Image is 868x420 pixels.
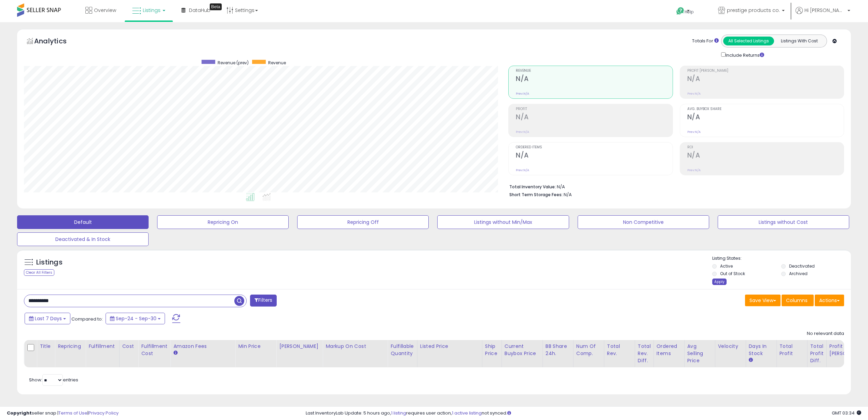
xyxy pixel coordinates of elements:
span: Avg. Buybox Share [687,107,844,111]
div: Repricing [58,343,83,350]
label: Deactivated [789,263,815,269]
div: No relevant data [807,330,844,337]
div: Min Price [238,343,273,350]
button: Sep-24 - Sep-30 [106,313,165,324]
div: Avg Selling Price [687,343,712,364]
small: Prev: N/A [516,130,529,134]
small: Prev: N/A [516,168,529,172]
span: Sep-24 - Sep-30 [116,315,156,322]
span: Profit [PERSON_NAME] [687,69,844,73]
div: Markup on Cost [326,343,385,350]
a: 1 listing [391,410,406,416]
div: Num of Comp. [576,343,601,357]
span: Profit [516,107,672,111]
button: Actions [815,295,844,306]
span: 2025-10-8 03:34 GMT [832,410,861,416]
div: Totals For [692,38,719,44]
div: Tooltip anchor [210,3,222,10]
span: prestige products co. [727,7,780,14]
li: N/A [509,182,839,190]
button: Repricing Off [297,215,429,229]
span: Hi [PERSON_NAME] [804,7,845,14]
div: Include Returns [716,51,772,59]
i: Get Help [676,7,685,15]
div: [PERSON_NAME] [279,343,320,350]
small: Prev: N/A [687,92,701,96]
div: Title [40,343,52,350]
span: Overview [94,7,116,14]
a: Hi [PERSON_NAME] [796,7,850,22]
h2: N/A [516,75,672,84]
span: Columns [786,297,808,304]
span: Listings [143,7,161,14]
button: Repricing On [157,215,289,229]
div: Fulfillment Cost [141,343,167,357]
th: The percentage added to the cost of goods (COGS) that forms the calculator for Min & Max prices. [323,340,388,367]
h2: N/A [516,151,672,161]
div: Last InventoryLab Update: 5 hours ago, requires user action, not synced. [306,410,861,417]
h5: Analytics [34,36,80,48]
div: Velocity [718,343,743,350]
button: Filters [250,295,277,307]
div: Current Buybox Price [505,343,540,357]
div: Fulfillment [88,343,116,350]
div: Days In Stock [749,343,774,357]
div: Clear All Filters [24,269,54,276]
a: Help [671,2,707,22]
span: Revenue [268,60,286,66]
button: Deactivated & In Stock [17,232,149,246]
div: Ship Price [485,343,499,357]
button: Save View [745,295,781,306]
span: Revenue [516,69,672,73]
span: DataHub [189,7,210,14]
a: 1 active listing [452,410,482,416]
div: seller snap | | [7,410,119,417]
h2: N/A [687,151,844,161]
h2: N/A [516,113,672,122]
div: Cost [122,343,136,350]
a: Terms of Use [58,410,87,416]
a: Privacy Policy [88,410,119,416]
b: Short Term Storage Fees: [509,192,563,198]
span: ROI [687,146,844,149]
button: Last 7 Days [25,313,70,324]
span: Show: entries [29,377,78,383]
strong: Copyright [7,410,32,416]
button: Default [17,215,149,229]
button: Non Competitive [578,215,709,229]
div: BB Share 24h. [546,343,570,357]
div: Apply [712,279,727,285]
div: Ordered Items [657,343,681,357]
div: Fulfillable Quantity [390,343,414,357]
h5: Listings [36,258,63,267]
div: Total Profit Diff. [810,343,824,364]
div: Listed Price [420,343,479,350]
b: Total Inventory Value: [509,184,556,190]
p: Listing States: [712,255,851,262]
span: Revenue (prev) [218,60,249,66]
div: Amazon Fees [173,343,232,350]
small: Prev: N/A [687,130,701,134]
span: Compared to: [71,316,103,322]
small: Days In Stock. [749,357,753,363]
h2: N/A [687,113,844,122]
small: Prev: N/A [516,92,529,96]
small: Amazon Fees. [173,350,177,356]
div: Total Profit [780,343,804,357]
span: Ordered Items [516,146,672,149]
button: All Selected Listings [723,37,774,45]
small: Prev: N/A [687,168,701,172]
span: N/A [564,191,572,198]
button: Listings without Cost [718,215,849,229]
div: Total Rev. [607,343,632,357]
h2: N/A [687,75,844,84]
button: Listings without Min/Max [437,215,569,229]
div: Total Rev. Diff. [638,343,651,364]
label: Archived [789,271,808,276]
button: Listings With Cost [774,37,825,45]
label: Active [720,263,733,269]
button: Columns [782,295,814,306]
span: Help [685,9,694,15]
label: Out of Stock [720,271,745,276]
span: Last 7 Days [35,315,62,322]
